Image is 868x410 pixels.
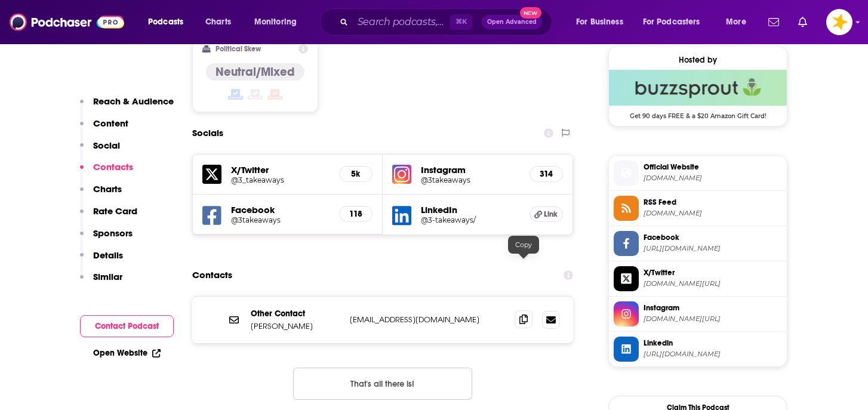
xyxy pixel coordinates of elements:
[450,14,472,30] span: ⌘ K
[576,14,623,30] span: For Business
[80,140,120,162] button: Social
[826,9,852,35] button: Show profile menu
[609,70,787,119] a: Buzzsprout Deal: Get 90 days FREE & a $20 Amazon Gift Card!
[80,118,128,140] button: Content
[520,7,541,19] span: New
[644,350,782,359] span: https://www.linkedin.com/company/3-takeaways/
[216,64,295,79] h4: Neutral/Mixed
[148,14,183,30] span: Podcasts
[609,55,787,65] div: Hosted by
[644,315,782,323] span: instagram.com/3takeaways
[609,106,787,120] span: Get 90 days FREE & a $20 Amazon Gift Card!
[80,205,137,227] button: Rate Card
[231,204,330,215] h5: Facebook
[10,11,124,33] img: Podchaser - Follow, Share and Rate Podcasts
[93,249,123,261] p: Details
[718,13,761,32] button: open menu
[644,244,782,253] span: https://www.facebook.com/3takeaways
[198,13,238,32] a: Charts
[251,309,340,319] p: Other Contact
[609,70,787,106] img: Buzzsprout Deal: Get 90 days FREE & a $20 Amazon Gift Card!
[540,169,553,179] h5: 314
[80,249,123,272] button: Details
[644,162,782,172] span: Official Website
[530,206,563,222] a: Link
[392,165,411,184] img: iconImage
[192,122,223,144] h2: Socials
[80,271,122,293] button: Similar
[216,45,261,53] h2: Political Skew
[349,169,362,179] h5: 5k
[826,9,852,35] span: Logged in as Spreaker_Prime
[726,14,746,30] span: More
[205,14,231,30] span: Charts
[231,175,330,184] a: @3_takeaways
[251,321,340,331] p: [PERSON_NAME]
[93,95,174,107] p: Reach & Audience
[544,209,558,219] span: Link
[93,140,120,151] p: Social
[614,161,782,186] a: Official Website[DOMAIN_NAME]
[353,13,450,32] input: Search podcasts, credits, & more...
[421,215,520,224] a: @3-takeaways/
[192,264,232,286] h2: Contacts
[246,13,312,32] button: open menu
[80,161,133,183] button: Contacts
[93,183,122,195] p: Charts
[644,197,782,208] span: RSS Feed
[231,164,330,175] h5: X/Twitter
[644,209,782,218] span: feeds.buzzsprout.com
[331,8,564,36] div: Search podcasts, credits, & more...
[644,338,782,349] span: Linkedin
[293,368,472,400] button: Nothing here.
[614,301,782,326] a: Instagram[DOMAIN_NAME][URL]
[508,236,539,254] div: Copy
[140,13,199,32] button: open menu
[614,196,782,221] a: RSS Feed[DOMAIN_NAME]
[643,14,700,30] span: For Podcasters
[254,14,297,30] span: Monitoring
[349,209,362,219] h5: 118
[80,95,174,118] button: Reach & Audience
[421,204,520,215] h5: LinkedIn
[635,13,718,32] button: open menu
[644,279,782,288] span: twitter.com/3_takeaways
[614,231,782,256] a: Facebook[URL][DOMAIN_NAME]
[93,161,133,172] p: Contacts
[421,164,520,175] h5: Instagram
[93,118,128,129] p: Content
[93,348,161,358] a: Open Website
[487,19,537,25] span: Open Advanced
[421,175,520,184] a: @3takeaways
[80,183,122,205] button: Charts
[644,174,782,183] span: 3takeaways.com
[80,315,174,337] button: Contact Podcast
[482,15,542,29] button: Open AdvancedNew
[93,205,137,217] p: Rate Card
[826,9,852,35] img: User Profile
[614,337,782,362] a: Linkedin[URL][DOMAIN_NAME]
[93,271,122,282] p: Similar
[231,215,330,224] a: @3takeaways
[764,12,784,32] a: Show notifications dropdown
[793,12,812,32] a: Show notifications dropdown
[568,13,638,32] button: open menu
[644,267,782,278] span: X/Twitter
[614,266,782,291] a: X/Twitter[DOMAIN_NAME][URL]
[350,315,505,325] p: [EMAIL_ADDRESS][DOMAIN_NAME]
[93,227,133,239] p: Sponsors
[644,232,782,243] span: Facebook
[80,227,133,249] button: Sponsors
[644,303,782,313] span: Instagram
